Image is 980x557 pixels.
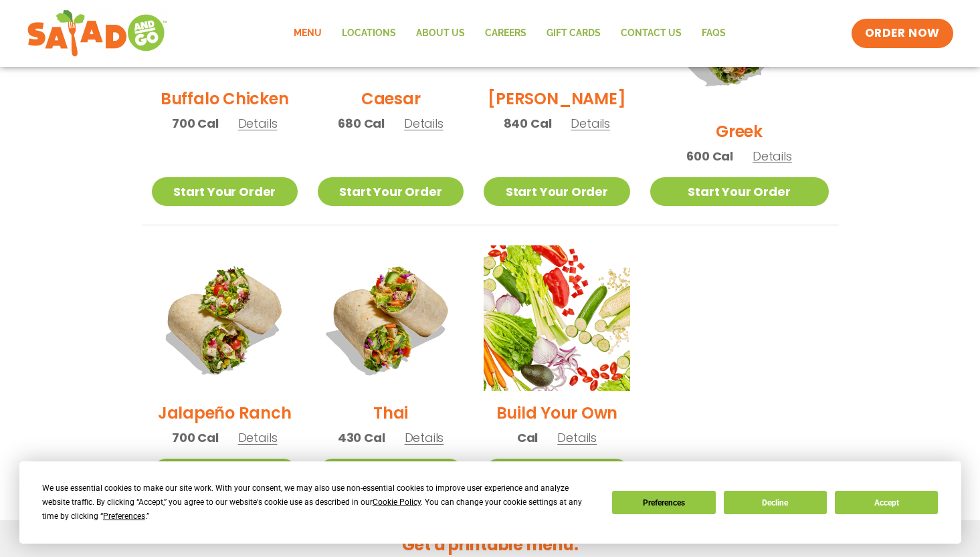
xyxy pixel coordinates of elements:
span: Cal [517,429,538,447]
img: Product photo for Jalapeño Ranch Wrap [152,245,298,391]
h2: Get a printable menu: [142,533,839,556]
a: Start Your Order [318,459,464,487]
h2: Greek [716,120,763,143]
a: GIFT CARDS [536,18,611,49]
span: 600 Cal [686,147,733,165]
div: We use essential cookies to make our site work. With your consent, we may also use non-essential ... [42,481,596,524]
span: Details [571,115,610,132]
span: Preferences [103,512,145,521]
span: 430 Cal [338,429,385,447]
span: Details [753,148,792,164]
span: Cookie Policy [373,497,421,507]
span: Details [404,115,444,132]
span: 840 Cal [504,114,552,132]
a: Start Your Order [650,177,829,206]
a: FAQs [692,18,736,49]
a: Start Your Order [484,459,629,487]
a: Careers [475,18,536,49]
span: Details [557,429,597,446]
h2: Buffalo Chicken [161,87,288,110]
span: Details [238,115,278,132]
h2: Caesar [361,87,421,110]
span: 700 Cal [172,429,219,447]
h2: Thai [373,401,408,425]
span: Details [405,429,444,446]
h2: Jalapeño Ranch [158,401,292,425]
a: Start Your Order [152,459,298,487]
img: new-SAG-logo-768×292 [27,7,168,60]
h2: Build Your Own [496,401,618,425]
button: Accept [835,491,938,514]
a: Contact Us [611,18,692,49]
img: Product photo for Thai Wrap [318,245,464,391]
a: Start Your Order [484,177,629,206]
span: 700 Cal [172,114,219,132]
img: Product photo for Build Your Own [484,245,629,391]
button: Decline [724,491,827,514]
a: ORDER NOW [852,19,953,48]
a: About Us [406,18,475,49]
span: 680 Cal [338,114,385,132]
a: Locations [332,18,406,49]
span: ORDER NOW [865,25,940,41]
a: Start Your Order [152,177,298,206]
a: Start Your Order [318,177,464,206]
button: Preferences [612,491,715,514]
nav: Menu [284,18,736,49]
span: Details [238,429,278,446]
h2: [PERSON_NAME] [488,87,625,110]
a: Menu [284,18,332,49]
div: Cookie Consent Prompt [19,461,961,544]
